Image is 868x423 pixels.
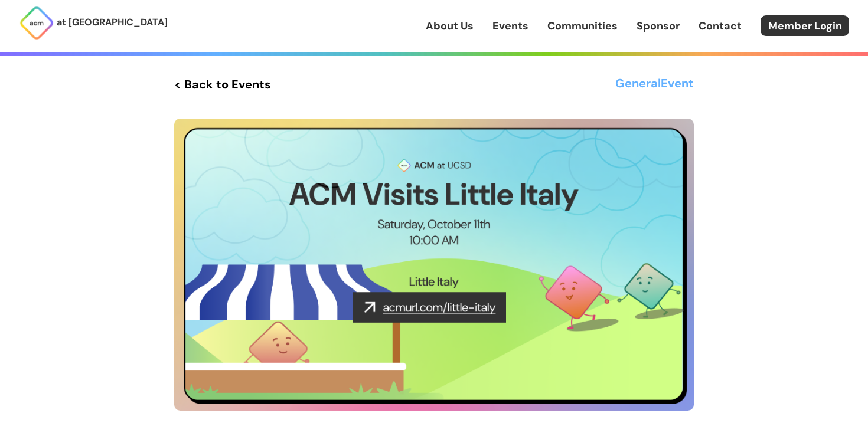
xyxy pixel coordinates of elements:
[19,5,54,41] img: ACM Logo
[761,15,849,36] a: Member Login
[174,119,694,411] img: Event Cover Photo
[547,18,618,34] a: Communities
[615,74,694,95] h3: General Event
[637,18,680,34] a: Sponsor
[19,5,168,41] a: at [GEOGRAPHIC_DATA]
[426,18,474,34] a: About Us
[492,18,528,34] a: Events
[699,18,742,34] a: Contact
[57,15,168,30] p: at [GEOGRAPHIC_DATA]
[174,74,271,95] a: < Back to Events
